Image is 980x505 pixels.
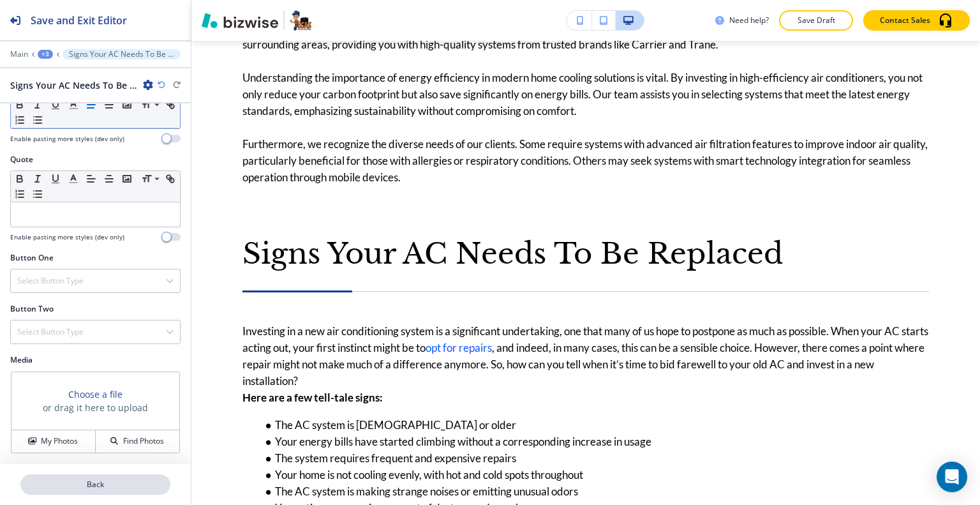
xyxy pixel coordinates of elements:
[242,341,926,388] a: , and indeed, in many cases, this can be a sensible choice. However, there comes a point where re...
[242,323,929,389] p: Investing in a new air conditioning system is a significant undertaking, one that many of us hope...
[10,371,181,454] div: Choose a fileor drag it here to uploadMy PhotosFind Photos
[242,70,929,119] p: Understanding the importance of energy efficiency in modern home cooling solutions is vital. By i...
[10,134,124,144] h4: Enable pasting more styles (dev only)
[63,49,181,59] button: Signs Your AC Needs To Be Replaced
[10,79,138,92] h2: Signs Your AC Needs To Be Replaced
[202,13,278,28] img: Bizwise Logo
[779,10,853,31] button: Save Draft
[10,232,124,242] h4: Enable pasting more styles (dev only)
[31,13,127,28] h2: Save and Exit Editor
[43,401,148,414] h3: or drag it here to upload
[11,430,96,453] button: My Photos
[259,450,930,467] li: The system requires frequent and expensive repairs
[796,15,836,26] p: Save Draft
[10,154,33,165] h2: Quote
[729,15,769,26] h3: Need help?
[937,462,967,492] div: Open Intercom Messenger
[17,326,84,338] h4: Select Button Type
[259,433,930,450] li: Your energy bills have started climbing without a corresponding increase in usage
[426,341,492,354] a: opt for repairs
[10,303,54,315] h2: Button Two
[10,354,181,366] h2: Media
[880,15,930,26] p: Contact Sales
[96,430,179,453] button: Find Photos
[17,275,84,287] h4: Select Button Type
[38,50,53,59] button: +3
[41,435,78,447] h4: My Photos
[20,474,170,495] button: Back
[863,10,970,31] button: Contact Sales
[69,50,174,59] p: Signs Your AC Needs To Be Replaced
[68,388,122,401] button: Choose a file
[290,10,311,31] img: Your Logo
[10,50,28,59] button: Main
[242,237,929,271] p: Signs Your AC Needs To Be Replaced
[22,479,169,490] p: Back
[242,391,383,404] strong: Here are a few tell-tale signs:
[242,136,929,186] p: Furthermore, we recognize the diverse needs of our clients. Some require systems with advanced ai...
[123,435,164,447] h4: Find Photos
[259,483,930,500] li: The AC system is making strange noises or emitting unusual odors
[259,417,930,433] li: The AC system is [DEMOGRAPHIC_DATA] or older
[259,467,930,483] li: Your home is not cooling evenly, with hot and cold spots throughout
[10,252,54,264] h2: Button One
